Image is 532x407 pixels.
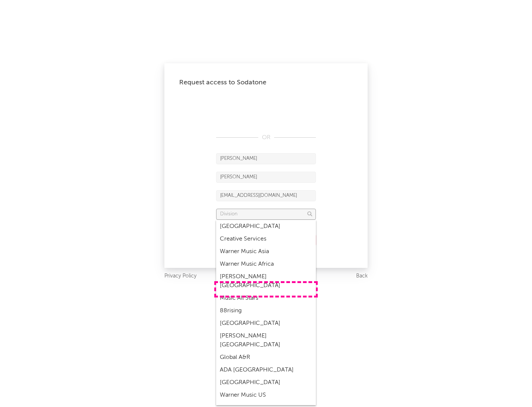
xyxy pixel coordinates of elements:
[216,330,316,351] div: [PERSON_NAME] [GEOGRAPHIC_DATA]
[216,220,316,233] div: [GEOGRAPHIC_DATA]
[216,389,316,401] div: Warner Music US
[164,272,197,281] a: Privacy Policy
[216,317,316,330] div: [GEOGRAPHIC_DATA]
[216,258,316,270] div: Warner Music Africa
[216,133,316,142] div: OR
[216,245,316,258] div: Warner Music Asia
[216,364,316,376] div: ADA [GEOGRAPHIC_DATA]
[356,272,368,281] a: Back
[216,153,316,164] input: First Name
[216,233,316,245] div: Creative Services
[216,305,316,317] div: 88rising
[216,376,316,389] div: [GEOGRAPHIC_DATA]
[216,172,316,183] input: Last Name
[179,78,353,87] div: Request access to Sodatone
[216,351,316,364] div: Global A&R
[216,292,316,305] div: Music All Stars
[216,190,316,201] input: Email
[216,209,316,220] input: Division
[216,270,316,292] div: [PERSON_NAME] [GEOGRAPHIC_DATA]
